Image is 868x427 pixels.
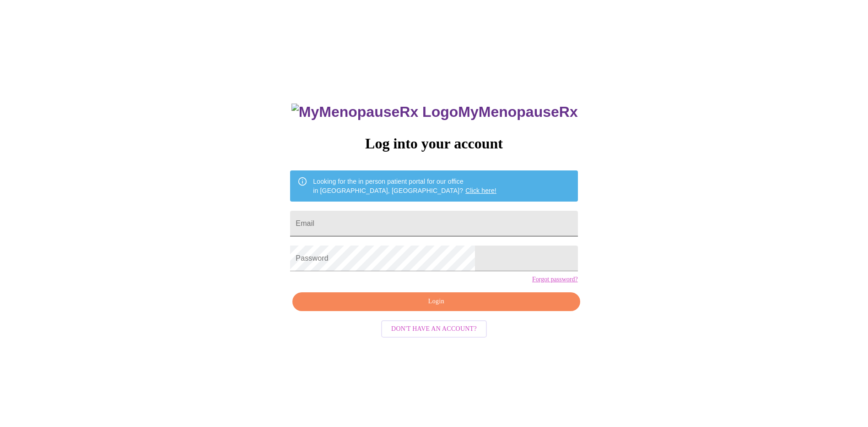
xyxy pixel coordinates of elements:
button: Login [292,292,580,311]
h3: Log into your account [290,135,577,152]
a: Click here! [465,187,496,194]
img: MyMenopauseRx Logo [291,104,458,120]
h3: MyMenopauseRx [291,104,578,120]
a: Forgot password? [532,276,578,283]
button: Don't have an account? [381,320,487,338]
span: Login [303,296,569,307]
a: Don't have an account? [379,324,489,332]
div: Looking for the in person patient portal for our office in [GEOGRAPHIC_DATA], [GEOGRAPHIC_DATA]? [313,173,496,199]
span: Don't have an account? [391,323,477,335]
